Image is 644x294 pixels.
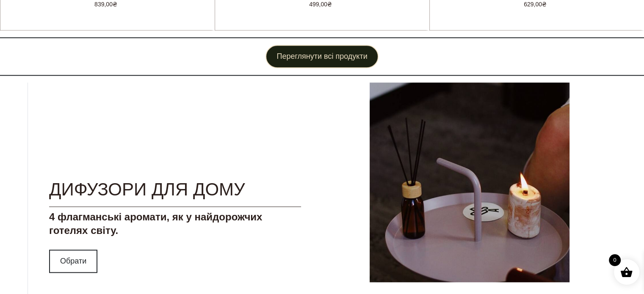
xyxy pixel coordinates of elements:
span: 839,00 [94,1,117,8]
span: 499,00 [309,1,332,8]
span: ₴ [327,1,332,8]
a: Дифузори для дому [49,179,245,199]
span: ₴ [542,1,547,8]
span: 0 [609,254,621,266]
strong: 4 флагманські аромати, як у найдорожчих готелях світу. [49,211,262,236]
a: Переглянути всі продукти [265,45,378,68]
span: ₴ [113,1,117,8]
span: 629,00 [524,1,547,8]
a: Обрати [49,250,97,273]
